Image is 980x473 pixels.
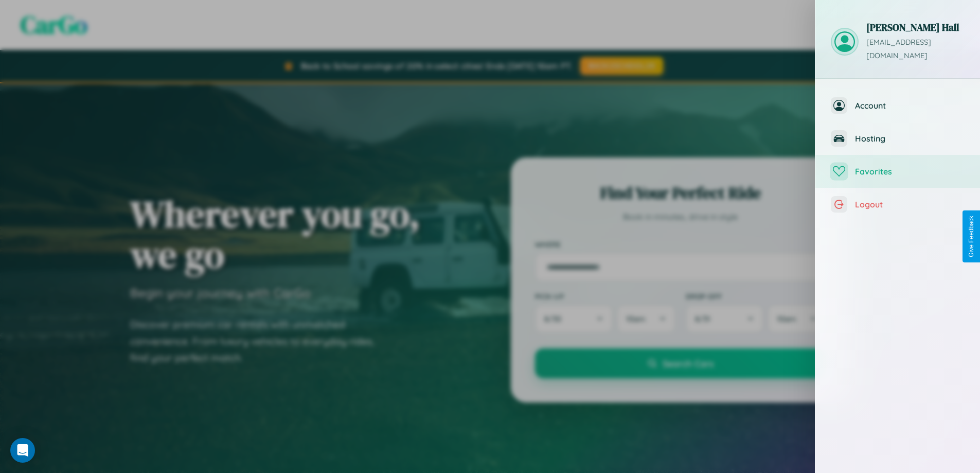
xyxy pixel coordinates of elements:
span: Logout [855,199,965,209]
h3: [PERSON_NAME] Hall [866,21,965,34]
div: Open Intercom Messenger [10,438,35,463]
button: Account [815,89,980,122]
p: [EMAIL_ADDRESS][DOMAIN_NAME] [866,36,965,63]
div: Give Feedback [968,216,975,257]
span: Favorites [855,166,965,177]
button: Logout [815,188,980,221]
button: Favorites [815,155,980,188]
span: Hosting [855,133,965,144]
span: Account [855,100,965,111]
button: Hosting [815,122,980,155]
